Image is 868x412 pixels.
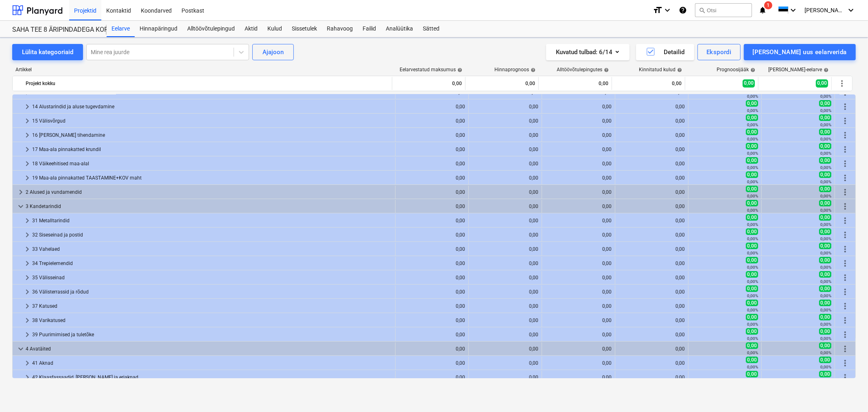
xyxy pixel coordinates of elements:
button: Ekspordi [697,44,740,60]
div: 33 Vahelaed [32,243,392,256]
div: Rahavoog [322,21,358,37]
div: 0,00 [472,360,538,366]
div: 0,00 [469,77,535,90]
span: Rohkem tegevusi [840,244,850,254]
div: 0,00 [545,132,612,138]
span: 0,00 [746,157,758,164]
span: 0,00 [746,129,758,135]
span: 0,00 [819,186,831,192]
div: 0,00 [545,175,612,181]
span: keyboard_arrow_right [22,330,32,340]
div: Kulud [262,21,287,37]
div: 14 Alustarindid ja aluse tugevdamine [32,100,392,113]
div: 0,00 [399,318,465,323]
span: help [602,68,609,72]
i: notifications [759,5,767,15]
span: 0,00 [746,371,758,377]
span: keyboard_arrow_right [22,230,32,240]
span: keyboard_arrow_right [22,173,32,183]
div: 0,00 [545,232,612,238]
div: 0,00 [399,104,465,110]
small: 0,00% [747,237,758,241]
span: help [822,68,829,72]
span: keyboard_arrow_right [22,159,32,169]
div: 0,00 [399,118,465,124]
div: 0,00 [472,218,538,224]
small: 0,00% [747,322,758,327]
div: 0,00 [545,275,612,281]
div: 0,00 [619,332,685,337]
div: 0,00 [399,289,465,295]
span: Rohkem tegevusi [840,259,850,268]
span: 0,00 [746,200,758,206]
small: 0,00% [747,294,758,298]
span: keyboard_arrow_right [22,116,32,126]
span: keyboard_arrow_right [22,373,32,382]
div: 0,00 [545,118,612,124]
div: 0,00 [472,318,538,323]
div: 32 Siseseinad ja postid [32,228,392,241]
small: 0,00% [820,279,831,284]
div: 0,00 [399,189,465,195]
div: 15 Välisvõrgud [32,114,392,127]
div: Ekspordi [706,47,731,57]
div: 0,00 [399,275,465,281]
div: Lülita kategooriaid [22,47,73,57]
small: 0,00% [747,194,758,198]
button: Kuvatud tulbad:6/14 [546,44,630,60]
div: 0,00 [619,204,685,209]
div: 0,00 [472,104,538,110]
div: 0,00 [396,77,462,90]
div: 0,00 [545,318,612,323]
div: 0,00 [545,161,612,167]
a: Sissetulek [287,21,322,37]
div: 42 Klaasfassaadid, [PERSON_NAME] ja eriaknad [32,371,392,384]
div: Kinnitatud kulud [639,67,682,72]
div: 0,00 [545,360,612,366]
span: keyboard_arrow_right [22,273,32,283]
small: 0,00% [747,308,758,312]
span: Rohkem tegevusi [840,116,850,126]
div: 19 Maa-ala pinnakatted TAASTAMINE+KOV maht [32,171,392,184]
span: 0,00 [819,342,831,349]
small: 0,00% [820,322,831,327]
div: 0,00 [399,375,465,380]
div: 35 Välisseinad [32,271,392,284]
small: 0,00% [747,279,758,284]
div: 31 Metalltarindid [32,214,392,227]
small: 0,00% [820,94,831,99]
small: 0,00% [820,165,831,170]
div: SAHA TEE 8 ÄRIPINDADEGA KORTERMAJA [12,26,97,34]
div: 2 Alused ja vundamendid [26,186,392,199]
span: 0,00 [819,300,831,306]
div: 0,00 [619,346,685,352]
span: keyboard_arrow_right [22,287,32,297]
span: 0,00 [746,243,758,249]
span: Rohkem tegevusi [840,373,850,382]
span: 0,00 [819,129,831,135]
div: 36 Välisterrassid ja rõdud [32,285,392,298]
button: Detailid [636,44,694,60]
div: 0,00 [399,204,465,209]
span: help [529,68,536,72]
span: keyboard_arrow_right [22,316,32,325]
small: 0,00% [820,151,831,156]
div: Detailid [646,47,684,57]
span: Rohkem tegevusi [840,230,850,240]
button: [PERSON_NAME] uus eelarverida [744,44,856,60]
div: 0,00 [619,132,685,138]
div: 0,00 [619,161,685,167]
span: 0,00 [819,243,831,249]
div: 0,00 [472,289,538,295]
div: Alltöövõtulepingutes [557,67,609,72]
div: 0,00 [472,332,538,337]
div: Sätted [418,21,444,37]
div: 0,00 [619,218,685,224]
div: Ajajoon [262,47,284,57]
span: keyboard_arrow_right [22,244,32,254]
i: keyboard_arrow_down [788,5,798,15]
div: Eelarve [107,21,135,37]
small: 0,00% [820,222,831,227]
span: keyboard_arrow_down [16,202,26,211]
